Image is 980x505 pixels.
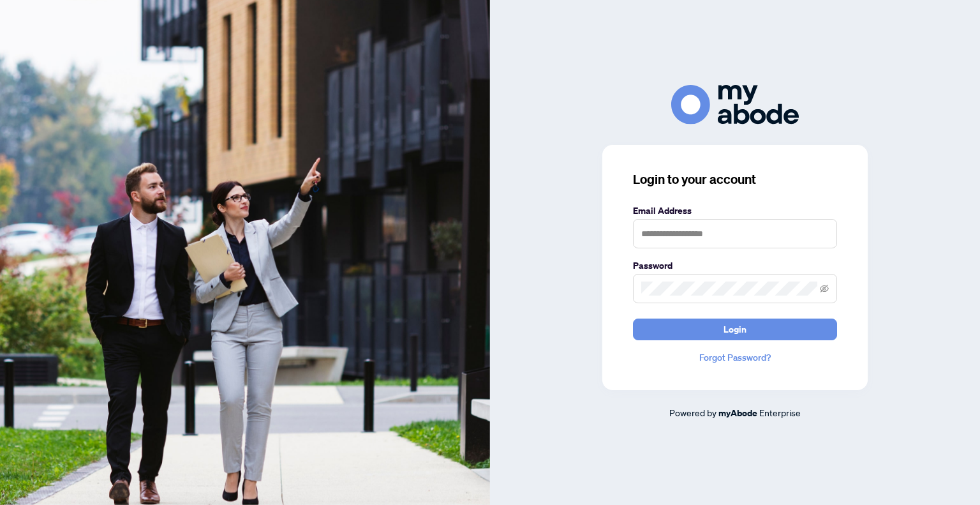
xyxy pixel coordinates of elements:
span: eye-invisible [820,284,829,293]
span: Enterprise [759,407,801,418]
span: Login [724,319,746,340]
label: Password [633,259,837,273]
a: myAbode [718,406,757,420]
img: ma-logo [671,85,799,124]
label: Email Address [633,204,837,218]
button: Login [633,319,837,340]
span: Powered by [669,407,716,418]
a: Forgot Password? [633,350,837,365]
h3: Login to your account [633,170,837,188]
